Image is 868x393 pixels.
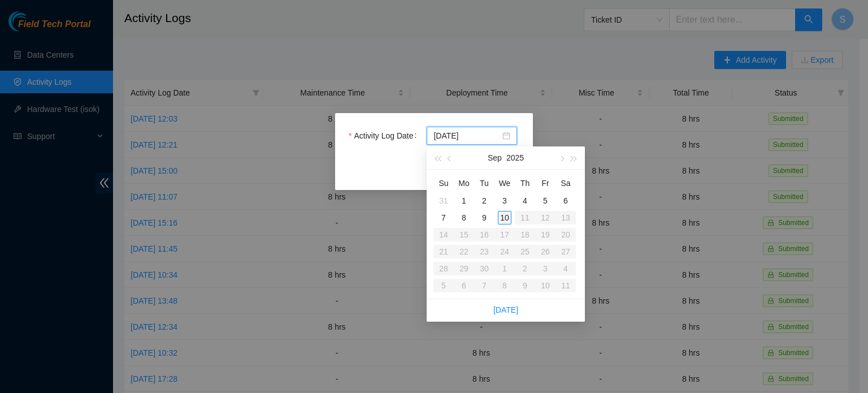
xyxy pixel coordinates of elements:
td: 2025-08-31 [433,192,454,209]
td: 2025-09-02 [474,192,494,209]
div: 8 [457,211,471,224]
button: Sep [488,146,502,169]
th: Sa [555,174,576,192]
td: 2025-09-08 [454,209,474,226]
div: 3 [498,194,511,208]
th: Th [515,174,535,192]
div: 4 [518,194,532,208]
a: [DATE] [493,305,518,314]
th: Tu [474,174,494,192]
td: 2025-09-05 [535,192,555,209]
th: We [494,174,515,192]
div: 5 [539,194,552,208]
td: 2025-09-03 [494,192,515,209]
input: Activity Log Date [433,129,500,142]
label: Activity Log Date [349,127,421,145]
td: 2025-09-07 [433,209,454,226]
div: 9 [478,211,491,224]
th: Mo [454,174,474,192]
td: 2025-09-04 [515,192,535,209]
div: 31 [437,194,450,208]
td: 2025-09-01 [454,192,474,209]
td: 2025-09-09 [474,209,494,226]
div: 6 [559,194,572,208]
div: 1 [457,194,471,208]
div: 7 [437,211,450,224]
td: 2025-09-06 [555,192,576,209]
div: 10 [498,211,511,224]
div: 2 [478,194,491,208]
td: 2025-09-10 [494,209,515,226]
th: Fr [535,174,555,192]
button: 2025 [506,146,524,169]
th: Su [433,174,454,192]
